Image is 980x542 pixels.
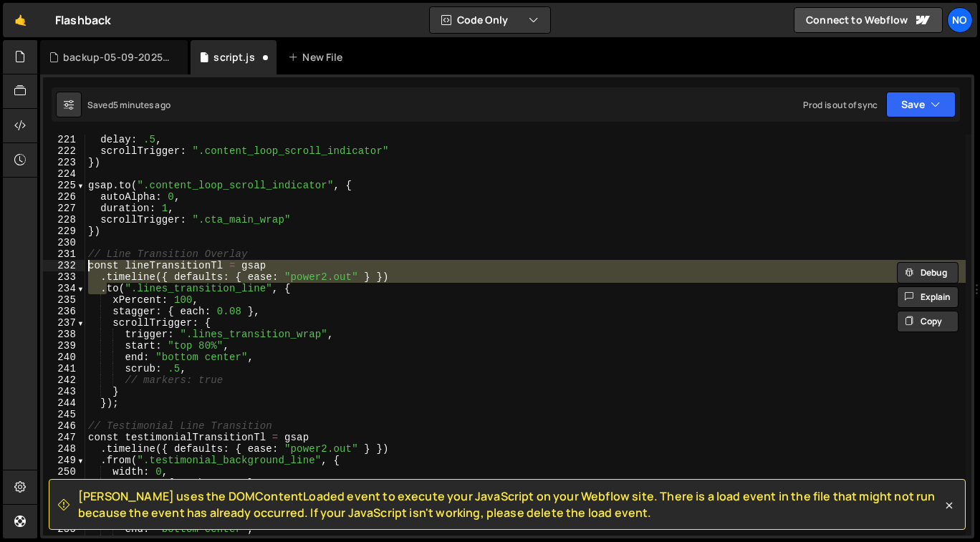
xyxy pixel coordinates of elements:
div: 230 [43,237,85,248]
div: 240 [43,352,85,363]
a: 🤙 [3,3,38,37]
div: 227 [43,203,85,214]
div: 231 [43,248,85,260]
button: Copy [897,311,959,332]
div: 228 [43,214,85,226]
div: 246 [43,420,85,432]
div: 255 [43,523,85,535]
div: 221 [43,134,85,145]
div: 223 [43,157,85,168]
div: 254 [43,512,85,523]
div: 244 [43,397,85,409]
div: 251 [43,478,85,489]
div: 243 [43,386,85,397]
div: 226 [43,191,85,203]
div: 241 [43,363,85,374]
div: 253 [43,500,85,512]
div: backup-05-09-2025.js [63,50,170,64]
div: 245 [43,409,85,420]
div: Prod is out of sync [803,99,878,111]
div: 235 [43,294,85,306]
button: Explain [897,286,959,308]
div: 239 [43,340,85,352]
button: Debug [897,262,959,284]
div: 249 [43,455,85,466]
div: 237 [43,317,85,329]
div: 234 [43,283,85,294]
div: 247 [43,432,85,443]
div: Flashback [55,11,111,29]
div: 248 [43,443,85,455]
div: 252 [43,489,85,500]
div: 225 [43,180,85,191]
div: 224 [43,168,85,180]
a: No [947,7,973,33]
div: script.js [213,50,254,64]
a: Connect to Webflow [794,7,943,33]
button: Save [886,92,956,117]
div: 250 [43,466,85,478]
button: Code Only [430,7,550,33]
div: 238 [43,329,85,340]
div: 242 [43,374,85,386]
div: 236 [43,306,85,317]
div: 5 minutes ago [113,99,170,111]
span: [PERSON_NAME] uses the DOMContentLoaded event to execute your JavaScript on your Webflow site. Th... [78,488,942,521]
div: New File [288,50,348,64]
div: 222 [43,145,85,157]
div: 232 [43,260,85,271]
div: 229 [43,226,85,237]
div: 233 [43,271,85,283]
div: Saved [87,99,170,111]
